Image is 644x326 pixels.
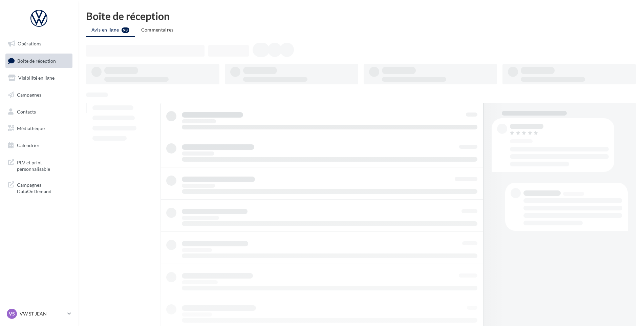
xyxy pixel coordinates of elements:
[4,71,74,85] a: Visibilité en ligne
[4,37,74,51] a: Opérations
[4,155,74,175] a: PLV et print personnalisable
[9,310,15,317] span: VS
[17,142,40,148] span: Calendrier
[18,75,55,81] span: Visibilité en ligne
[17,158,70,172] span: PLV et print personnalisable
[20,310,65,317] p: VW ST JEAN
[18,41,41,46] span: Opérations
[17,58,56,63] span: Boîte de réception
[4,54,74,68] a: Boîte de réception
[4,121,74,136] a: Médiathèque
[17,92,41,98] span: Campagnes
[86,11,636,21] div: Boîte de réception
[17,125,45,131] span: Médiathèque
[17,108,36,114] span: Contacts
[4,138,74,152] a: Calendrier
[17,180,70,195] span: Campagnes DataOnDemand
[4,88,74,102] a: Campagnes
[4,178,74,198] a: Campagnes DataOnDemand
[5,307,72,320] a: VS VW ST JEAN
[4,105,74,119] a: Contacts
[141,27,174,33] span: Commentaires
